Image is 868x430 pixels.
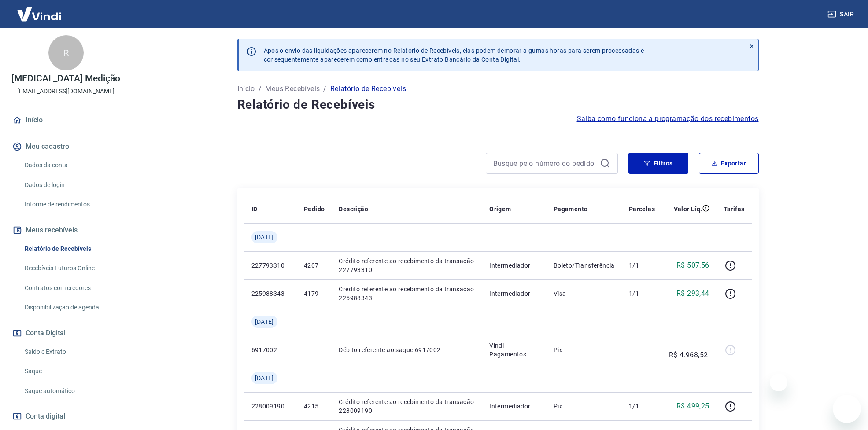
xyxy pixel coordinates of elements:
a: Conta digital [11,407,121,426]
p: R$ 507,56 [676,260,709,271]
iframe: Botão para abrir a janela de mensagens [833,395,861,423]
iframe: Fechar mensagem [770,374,787,391]
p: Crédito referente ao recebimento da transação 225988343 [339,285,475,302]
p: [MEDICAL_DATA] Medição [11,74,120,83]
p: Crédito referente ao recebimento da transação 227793310 [339,257,475,274]
p: 4179 [304,289,325,298]
p: 1/1 [629,261,655,270]
p: Intermediador [489,261,539,270]
p: 228009190 [251,402,290,411]
p: / [259,84,262,94]
p: Intermediador [489,289,539,298]
span: [DATE] [255,374,274,382]
span: [DATE] [255,233,274,242]
a: Dados da conta [21,156,121,174]
button: Exportar [699,153,759,174]
a: Início [237,84,255,94]
h4: Relatório de Recebíveis [237,96,759,114]
p: Pedido [304,205,325,213]
p: Intermediador [489,402,539,411]
p: [EMAIL_ADDRESS][DOMAIN_NAME] [17,87,115,96]
p: Após o envio das liquidações aparecerem no Relatório de Recebíveis, elas podem demorar algumas ho... [264,46,644,64]
p: 4215 [304,402,325,411]
button: Meu cadastro [11,137,121,156]
p: - [629,345,655,354]
p: 1/1 [629,289,655,298]
p: 1/1 [629,402,655,411]
a: Recebíveis Futuros Online [21,259,121,277]
p: ID [251,205,258,213]
p: Relatório de Recebíveis [330,84,406,94]
span: Conta digital [26,410,65,423]
p: Crédito referente ao recebimento da transação 228009190 [339,397,475,415]
p: Pagamento [554,205,588,213]
a: Meus Recebíveis [265,84,320,94]
p: Boleto/Transferência [554,261,615,270]
img: Vindi [11,0,68,27]
p: Vindi Pagamentos [489,341,539,359]
button: Meus recebíveis [11,221,121,240]
p: 6917002 [251,345,290,354]
p: Origem [489,205,511,213]
a: Início [11,110,121,130]
a: Informe de rendimentos [21,195,121,213]
button: Sair [826,6,857,22]
p: 227793310 [251,261,290,270]
a: Saque [21,362,121,380]
p: 4207 [304,261,325,270]
p: 225988343 [251,289,290,298]
span: [DATE] [255,317,274,326]
button: Filtros [628,153,688,174]
a: Disponibilização de agenda [21,298,121,316]
p: / [323,84,326,94]
p: Pix [554,345,615,354]
a: Saiba como funciona a programação dos recebimentos [577,114,759,124]
button: Conta Digital [11,323,121,343]
p: -R$ 4.968,52 [669,339,709,360]
p: Visa [554,289,615,298]
p: Valor Líq. [674,205,702,213]
a: Dados de login [21,176,121,194]
p: R$ 293,44 [676,288,709,299]
input: Busque pelo número do pedido [493,157,596,170]
a: Relatório de Recebíveis [21,240,121,258]
a: Contratos com credores [21,279,121,297]
a: Saque automático [21,382,121,400]
p: R$ 499,25 [676,401,709,412]
p: Parcelas [629,205,655,213]
div: R [48,35,84,70]
a: Saldo e Extrato [21,343,121,361]
p: Pix [554,402,615,411]
p: Tarifas [724,205,745,213]
p: Descrição [339,205,368,213]
p: Débito referente ao saque 6917002 [339,345,475,354]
